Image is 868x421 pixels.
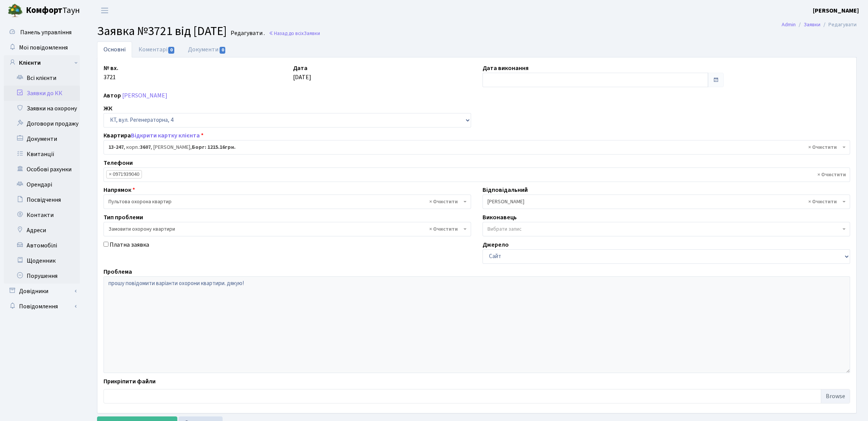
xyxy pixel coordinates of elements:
small: Редагувати . [229,30,265,37]
a: Особові рахунки [4,162,80,177]
label: Відповідальний [483,185,528,195]
a: Документи [4,131,80,147]
a: Адреси [4,223,80,238]
label: Телефони [104,158,133,167]
a: Заявки до КК [4,86,80,101]
label: Платна заявка [110,240,149,249]
span: Замовити охорону квартири [104,222,471,236]
a: Посвідчення [4,192,80,207]
label: Дата [293,64,307,73]
label: Проблема [104,267,132,276]
li: Редагувати [820,21,857,29]
span: Пультова охорона квартир [104,195,471,209]
a: [PERSON_NAME] [813,6,859,15]
b: Борг: 1215.16грн. [192,144,236,151]
a: Мої повідомлення [4,40,80,55]
span: Пультова охорона квартир [108,198,462,206]
span: Таун [26,4,80,17]
label: Квартира [104,131,204,140]
a: Автомобілі [4,238,80,253]
span: <b>13-247</b>, корп.: <b>3607</b>, Коваленко Тетяна Вікторівна, <b>Борг: 1215.16грн.</b> [104,140,850,155]
span: <b>13-247</b>, корп.: <b>3607</b>, Коваленко Тетяна Вікторівна, <b>Борг: 1215.16грн.</b> [108,144,841,151]
label: Автор [104,91,121,100]
label: Напрямок [104,185,135,195]
img: logo.png [8,3,23,18]
a: Квитанції [4,147,80,162]
a: [PERSON_NAME] [122,91,167,100]
label: Прикріпити файли [104,377,156,386]
a: Заявки [804,21,820,29]
span: Видалити всі елементи [429,225,458,233]
span: × [109,171,111,178]
li: 0971939040 [106,170,142,179]
a: Повідомлення [4,299,80,314]
a: Відкрити картку клієнта [131,131,200,140]
label: Дата виконання [483,64,529,73]
span: Сніжко А. В. [487,198,841,206]
div: [DATE] [287,64,477,87]
span: Сніжко А. В. [483,195,850,209]
a: Всі клієнти [4,70,80,86]
a: Договори продажу [4,116,80,131]
label: Тип проблеми [104,213,143,222]
span: Видалити всі елементи [817,171,846,179]
span: Видалити всі елементи [808,144,837,151]
a: Назад до всіхЗаявки [269,30,320,37]
a: Панель управління [4,25,80,40]
span: Видалити всі елементи [808,198,837,206]
div: 3721 [98,64,287,87]
a: Admin [782,21,796,29]
span: Заявка №3721 від [DATE] [97,22,227,40]
span: Заявки [304,30,320,37]
span: Мої повідомлення [19,43,68,52]
a: Щоденник [4,253,80,268]
b: 13-247 [108,144,124,151]
b: 3607 [140,144,151,151]
span: 0 [220,47,226,54]
a: Заявки на охорону [4,101,80,116]
a: Контакти [4,207,80,223]
a: Документи [182,41,233,57]
a: Довідники [4,284,80,299]
span: Вибрати запис [487,225,522,233]
a: Основні [97,41,132,57]
label: ЖК [104,104,112,113]
label: Виконавець [483,213,517,222]
a: Порушення [4,268,80,284]
span: Замовити охорону квартири [108,225,462,233]
label: Джерело [483,240,509,249]
span: 0 [168,47,174,54]
label: № вх. [104,64,118,73]
b: Комфорт [26,4,62,16]
a: Клієнти [4,55,80,70]
span: Видалити всі елементи [429,198,458,206]
a: Коментарі [132,41,182,57]
span: Панель управління [20,28,72,37]
textarea: прошу повідомити варіанти охорони квартири. дякую! [104,276,850,373]
button: Переключити навігацію [95,4,114,17]
a: Орендарі [4,177,80,192]
nav: breadcrumb [770,17,868,33]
